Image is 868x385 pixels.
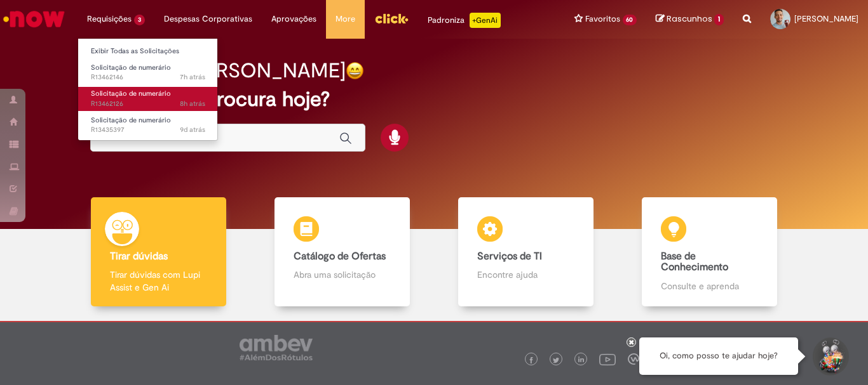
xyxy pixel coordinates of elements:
span: More [336,13,355,25]
b: Tirar dúvidas [110,250,168,263]
img: ServiceNow [1,6,67,32]
time: 29/08/2025 12:11:39 [180,99,205,108]
h2: Boa noite, [PERSON_NAME] [90,60,346,82]
a: Aberto R13435397 : Solicitação de numerário [78,114,218,137]
button: Iniciar Conversa de Suporte [811,337,849,375]
span: 1 [714,14,724,25]
a: Exibir Todas as Solicitações [78,44,218,58]
img: logo_footer_linkedin.png [578,356,585,364]
span: 7h atrás [180,72,205,82]
span: [PERSON_NAME] [794,13,858,24]
b: Base de Conhecimento [661,250,728,274]
span: Solicitação de numerário [91,63,171,72]
span: 8h atrás [180,99,205,108]
b: Catálogo de Ofertas [294,250,386,263]
b: Serviços de TI [477,250,542,263]
img: logo_footer_twitter.png [553,357,559,363]
span: Solicitação de numerário [91,115,171,125]
a: Catálogo de Ofertas Abra uma solicitação [250,197,434,307]
a: Rascunhos [656,13,724,25]
p: Abra uma solicitação [294,268,390,281]
span: Requisições [87,13,132,25]
p: +GenAi [470,13,501,28]
p: Encontre ajuda [477,268,574,281]
a: Tirar dúvidas Tirar dúvidas com Lupi Assist e Gen Ai [67,197,250,307]
span: 9d atrás [180,125,205,134]
span: 60 [623,15,637,25]
span: 3 [134,15,145,25]
img: logo_footer_facebook.png [528,357,534,363]
span: Despesas Corporativas [164,13,252,25]
p: Consulte e aprenda [661,280,757,292]
div: Padroniza [428,13,501,28]
a: Aberto R13462126 : Solicitação de numerário [78,87,218,110]
a: Base de Conhecimento Consulte e aprenda [618,197,801,307]
span: R13435397 [91,125,205,135]
span: Rascunhos [667,13,712,25]
time: 29/08/2025 12:17:22 [180,72,205,82]
span: Solicitação de numerário [91,89,171,98]
div: Oi, como posso te ajudar hoje? [639,337,798,375]
img: click_logo_yellow_360x200.png [374,9,409,28]
img: happy-face.png [346,62,364,80]
span: R13462146 [91,72,205,82]
img: logo_footer_workplace.png [628,353,639,365]
a: Aberto R13462146 : Solicitação de numerário [78,61,218,84]
span: R13462126 [91,99,205,109]
p: Tirar dúvidas com Lupi Assist e Gen Ai [110,268,207,294]
span: Favoritos [585,13,620,25]
img: logo_footer_ambev_rotulo_gray.png [240,335,313,360]
img: logo_footer_youtube.png [599,351,616,367]
a: Serviços de TI Encontre ajuda [434,197,618,307]
h2: O que você procura hoje? [90,88,778,110]
time: 21/08/2025 10:37:32 [180,125,205,134]
ul: Requisições [78,38,218,141]
span: Aprovações [271,13,316,25]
